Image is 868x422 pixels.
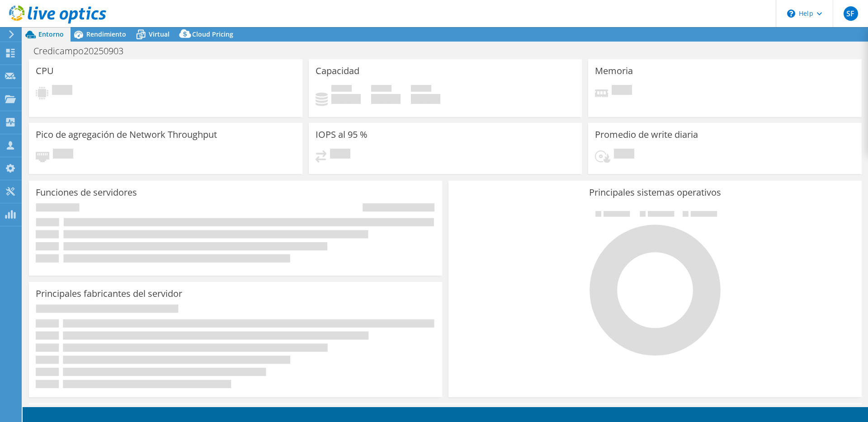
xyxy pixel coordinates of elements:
[316,130,368,140] h3: IOPS al 95 %
[52,85,72,97] span: Pendiente
[36,289,182,299] h3: Principales fabricantes del servidor
[29,46,137,56] h1: Credicampo20250903
[612,85,632,97] span: Pendiente
[371,85,392,94] span: Libre
[331,85,352,94] span: Used
[38,30,64,38] span: Entorno
[787,9,795,18] svg: \n
[192,30,233,38] span: Cloud Pricing
[595,130,698,140] h3: Promedio de write diaria
[595,66,633,76] h3: Memoria
[316,66,359,76] h3: Capacidad
[455,188,855,197] h3: Principales sistemas operativos
[53,149,73,161] span: Pendiente
[411,85,431,94] span: Total
[614,149,634,161] span: Pendiente
[36,66,54,76] h3: CPU
[331,94,361,104] h4: 0 GiB
[86,30,126,38] span: Rendimiento
[411,94,440,104] h4: 0 GiB
[371,94,401,104] h4: 0 GiB
[844,6,858,21] span: SF
[36,130,217,140] h3: Pico de agregación de Network Throughput
[36,188,137,197] h3: Funciones de servidores
[149,30,170,38] span: Virtual
[330,149,350,161] span: Pendiente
